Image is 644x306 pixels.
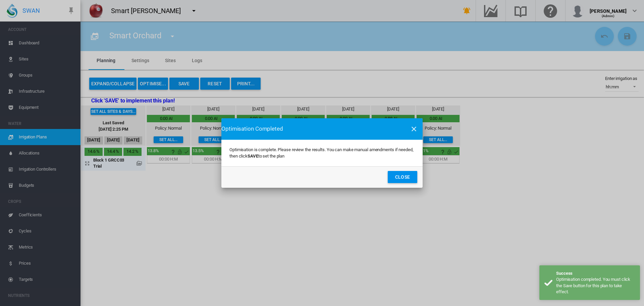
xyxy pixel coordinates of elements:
[221,118,423,187] md-dialog: Optimisation is ...
[410,125,418,133] md-icon: icon-close
[229,147,415,159] p: Optimisation is complete. Please review the results. You can make manual amendments if needed, th...
[539,265,640,300] div: Success Optimisation completed. You must click the Save button for this plan to take effect.
[248,154,258,159] b: SAVE
[556,276,635,295] div: Optimisation completed. You must click the Save button for this plan to take effect.
[388,171,417,183] button: Close
[556,270,635,276] div: Success
[221,125,283,133] span: Optimisation Completed
[407,122,421,136] button: icon-close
